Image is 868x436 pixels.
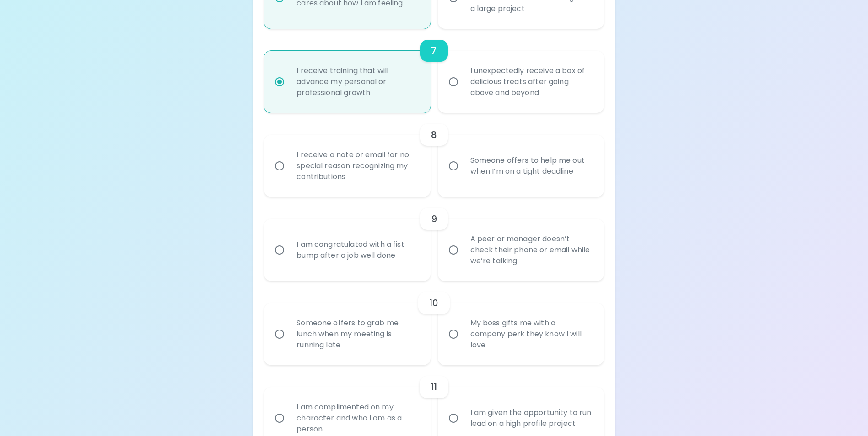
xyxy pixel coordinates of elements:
[289,138,425,193] div: I receive a note or email for no special reason recognizing my contributions
[463,54,599,109] div: I unexpectedly receive a box of delicious treats after going above and beyond
[289,228,425,272] div: I am congratulated with a fist bump after a job well done
[264,197,604,281] div: choice-group-check
[264,281,604,365] div: choice-group-check
[289,307,425,362] div: Someone offers to grab me lunch when my meeting is running late
[463,144,599,188] div: Someone offers to help me out when I’m on a tight deadline
[431,212,437,226] h6: 9
[431,43,437,58] h6: 7
[289,54,425,109] div: I receive training that will advance my personal or professional growth
[264,113,604,197] div: choice-group-check
[463,223,599,277] div: A peer or manager doesn’t check their phone or email while we’re talking
[463,307,599,362] div: My boss gifts me with a company perk they know I will love
[264,29,604,113] div: choice-group-check
[431,380,437,394] h6: 11
[429,296,438,310] h6: 10
[431,128,437,142] h6: 8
